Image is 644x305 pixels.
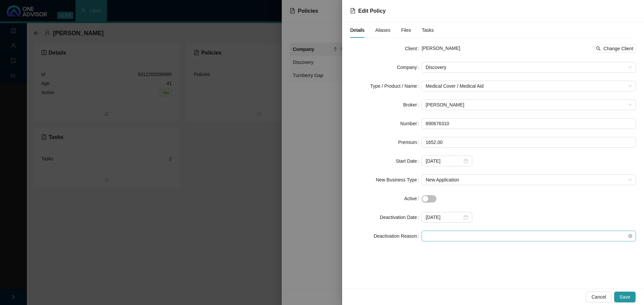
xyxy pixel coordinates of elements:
span: Cancel [591,293,606,301]
span: [PERSON_NAME] [422,46,460,51]
span: file-text [350,8,356,13]
span: Change Client [603,45,633,52]
span: Files [401,28,411,32]
label: Deactivation Reason [374,231,422,241]
span: Tasks [422,28,434,32]
span: Medical Cover / Medical Aid [426,81,632,91]
span: Discovery [426,62,632,72]
button: Cancel [586,292,611,302]
button: Change Client [593,45,636,53]
label: Company [397,62,422,73]
label: Premium [398,137,422,148]
span: Edit Policy [358,8,386,14]
label: Start Date [396,156,422,166]
label: Broker [403,99,422,110]
span: Save [620,293,630,301]
span: Details [350,28,365,32]
input: Select date [426,214,462,221]
label: Client [405,43,422,54]
label: Active [404,193,422,204]
label: Number [400,118,422,129]
label: Type / Product / Name [370,81,422,91]
span: close-circle [628,234,632,238]
span: Aliases [375,28,390,32]
label: New Business Type [376,174,422,185]
span: New Application [426,175,632,185]
input: Select date [426,157,462,165]
label: Deactivation Date [380,212,422,223]
span: search [596,46,601,51]
span: Joanne Bormann [426,100,632,110]
button: Save [614,292,636,302]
